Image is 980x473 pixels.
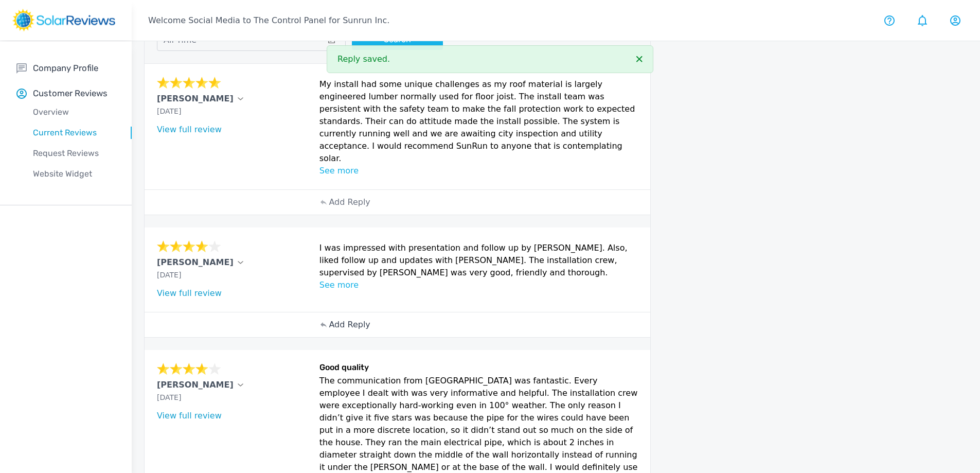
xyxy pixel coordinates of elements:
a: Website Widget [16,164,132,184]
p: Overview [16,106,132,118]
span: [DATE] [157,393,181,401]
span: Reply saved. [337,54,390,64]
p: [PERSON_NAME] [157,379,234,391]
p: Website Widget [16,168,132,180]
p: Customer Reviews [33,87,108,100]
a: Request Reviews [16,143,132,164]
a: Overview [16,102,132,122]
p: Request Reviews [16,147,132,160]
p: Current Reviews [16,127,132,139]
a: View full review [157,411,222,421]
a: Current Reviews [16,122,132,143]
